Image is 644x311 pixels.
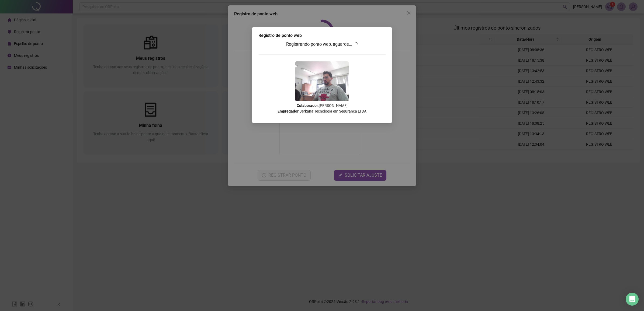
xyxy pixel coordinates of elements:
img: Z [295,61,349,101]
div: Registro de ponto web [258,32,386,39]
strong: Empregador [278,109,299,113]
span: loading [352,41,359,47]
h3: Registrando ponto web, aguarde... [258,41,386,48]
p: : [PERSON_NAME] : Berkana Tecnologia em Segurança LTDA [258,103,386,114]
strong: Colaborador [297,103,318,108]
div: Open Intercom Messenger [626,293,639,306]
